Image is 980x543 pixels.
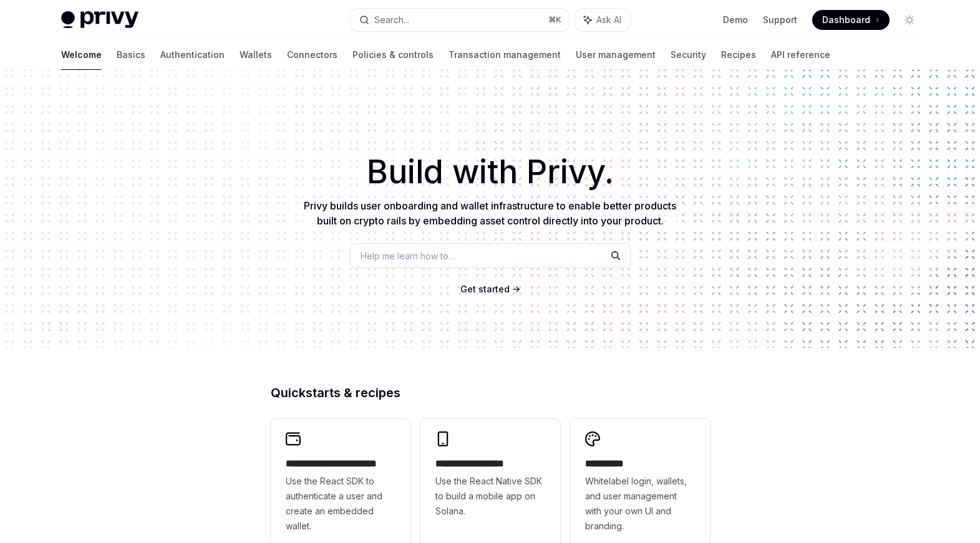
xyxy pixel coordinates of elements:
a: Demo [723,14,748,26]
a: Policies & controls [352,40,434,70]
span: Privy builds user onboarding and wallet infrastructure to enable better products built on crypto ... [304,199,676,227]
a: Connectors [287,40,337,70]
button: Ask AI [575,9,630,31]
a: User management [576,40,656,70]
a: Support [763,14,797,26]
a: Authentication [160,40,225,70]
a: Wallets [240,40,272,70]
a: Security [671,40,706,70]
span: Whitelabel login, wallets, and user management with your own UI and branding. [585,474,695,534]
img: light logo [61,11,138,29]
span: Get started [460,284,510,294]
a: Transaction management [449,40,561,70]
a: Dashboard [812,10,890,30]
div: Search... [374,12,409,27]
span: Use the React SDK to authenticate a user and create an embedded wallet. [286,474,395,534]
a: Get started [460,283,510,296]
span: Build with Privy. [367,161,614,183]
span: Use the React Native SDK to build a mobile app on Solana. [435,474,545,519]
span: Quickstarts & recipes [271,387,400,399]
a: API reference [771,40,830,70]
span: Ask AI [596,14,621,26]
button: Search...⌘K [351,9,569,31]
a: Recipes [721,40,756,70]
span: Help me learn how to… [361,249,455,262]
span: ⌘ K [548,15,561,25]
span: Dashboard [822,14,870,26]
a: Welcome [61,40,102,70]
button: Toggle dark mode [900,10,919,30]
a: Basics [117,40,145,70]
